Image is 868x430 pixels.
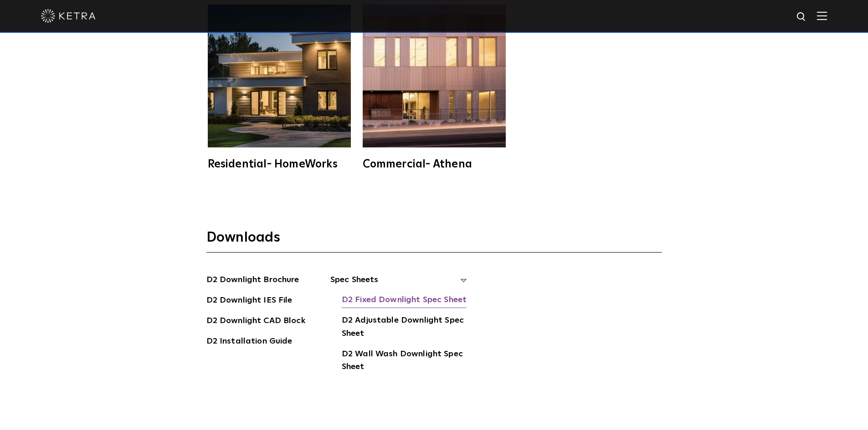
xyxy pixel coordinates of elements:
span: Spec Sheets [330,273,467,293]
a: D2 Installation Guide [206,335,293,349]
img: homeworks_hero [208,5,351,147]
h3: Downloads [206,229,662,253]
a: Commercial- Athena [361,5,507,170]
img: athena-square [363,5,506,147]
a: D2 Wall Wash Downlight Spec Sheet [342,348,467,375]
a: D2 Downlight Brochure [206,273,299,288]
a: Residential- HomeWorks [206,5,352,170]
img: search icon [796,11,807,23]
a: D2 Downlight IES File [206,294,293,309]
img: ketra-logo-2019-white [41,9,96,23]
a: D2 Adjustable Downlight Spec Sheet [342,314,467,342]
img: Hamburger%20Nav.svg [817,11,827,20]
a: D2 Downlight CAD Block [206,314,305,329]
div: Commercial- Athena [363,159,506,170]
a: D2 Fixed Downlight Spec Sheet [342,293,467,308]
div: Residential- HomeWorks [208,159,351,170]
